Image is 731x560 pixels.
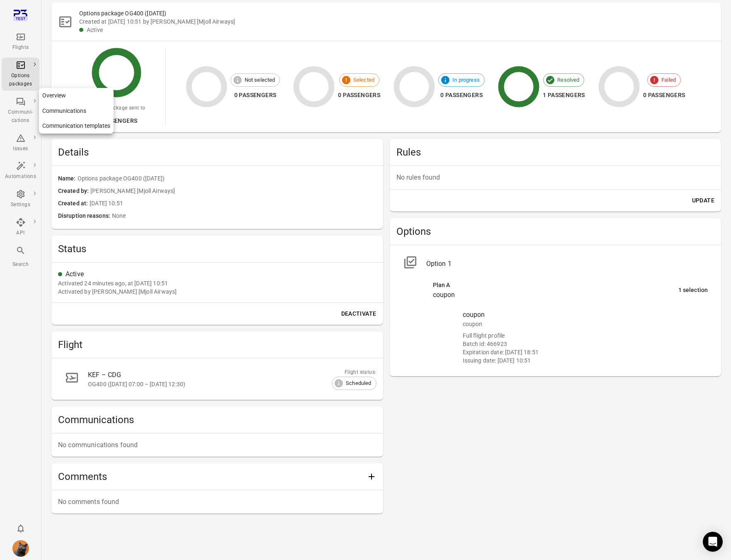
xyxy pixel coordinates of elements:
[643,90,685,100] div: 0 passengers
[396,225,715,238] h2: Options
[58,242,376,256] h2: Status
[5,108,36,125] div: Communi-cations
[9,537,32,560] button: Iris
[79,17,714,26] div: Created at [DATE] 10:51 by [PERSON_NAME] [Mjoll Airways]
[426,259,708,269] div: Option 1
[78,174,376,183] span: Options package OG400 ([DATE])
[5,229,36,237] div: API
[463,310,708,320] div: coupon
[66,269,376,279] div: Active
[433,290,678,300] div: coupon
[5,44,36,52] div: Flights
[90,187,376,196] span: [PERSON_NAME] [Mjoll Airways]
[438,90,485,100] div: 0 passengers
[58,199,90,208] span: Created at
[5,145,36,153] div: Issues
[689,193,718,208] button: Update
[58,497,376,507] p: No comments found
[463,340,708,348] div: Batch id: 466923
[349,76,379,84] span: Selected
[448,76,484,84] span: In progress
[396,146,715,159] h2: Rules
[88,380,357,388] div: OG400 ([DATE] 07:00 – [DATE] 12:30)
[39,118,114,134] a: Communication templates
[703,532,723,552] div: Open Intercom Messenger
[58,287,177,296] div: Activated by [PERSON_NAME] [Mjoll Airways]
[87,116,145,126] div: 1 passengers
[87,26,714,34] div: Active
[5,72,36,88] div: Options packages
[39,88,114,134] nav: Local navigation
[58,212,112,221] span: Disruption reasons
[12,540,29,557] img: funny-british-shorthair-cat-portrait-looking-shocked-or-surprised.jpg
[341,379,376,387] span: Scheduled
[58,146,376,159] h2: Details
[58,470,363,483] h2: Comments
[58,440,376,450] p: No communications found
[433,281,678,290] div: Plan A
[463,356,708,365] div: Issuing date: [DATE] 10:51
[58,174,78,183] span: Name
[231,90,280,100] div: 0 passengers
[463,331,708,340] div: Full flight profile
[332,368,376,377] div: Flight status:
[87,104,145,112] div: Options package sent to
[12,520,29,537] button: Notifications
[58,338,376,351] h2: Flight
[5,261,36,269] div: Search
[463,348,708,356] div: Expiration date: [DATE] 18:51
[553,76,584,84] span: Resolved
[112,212,376,221] span: None
[58,413,376,426] h2: Communications
[5,201,36,209] div: Settings
[39,88,114,103] a: Overview
[58,279,168,287] div: Activated 24 minutes ago, at [DATE] 10:51
[396,173,715,183] p: No rules found
[338,306,380,321] button: Deactivate
[58,187,90,196] span: Created by
[5,173,36,181] div: Automations
[338,90,380,100] div: 0 passengers
[678,286,708,295] div: 1 selection
[657,76,680,84] span: Failed
[88,370,357,380] div: KEF – CDG
[90,199,376,208] span: [DATE] 10:51
[79,9,714,17] h2: Options package OG400 ([DATE])
[39,103,114,119] a: Communications
[463,320,708,328] div: coupon
[363,468,380,485] button: Add comment
[543,90,585,100] div: 1 passengers
[240,76,280,84] span: Not selected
